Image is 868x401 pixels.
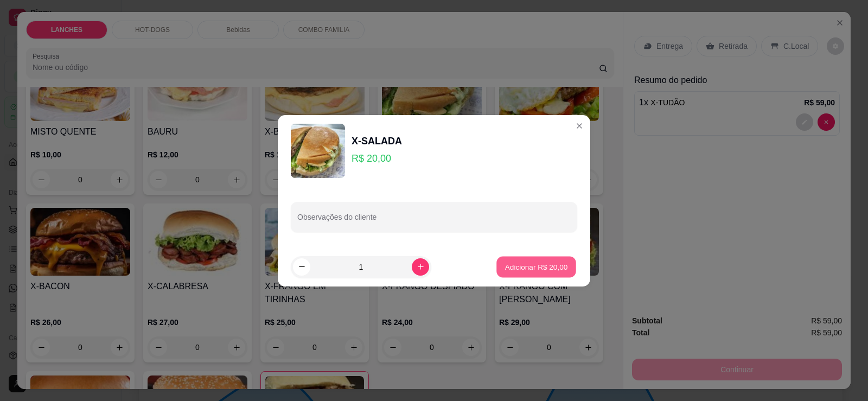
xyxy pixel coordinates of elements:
[297,216,571,227] input: Observações do cliente
[505,262,568,272] p: Adicionar R$ 20,00
[293,258,310,276] button: decrease-product-quantity
[571,117,588,135] button: Close
[352,133,402,149] div: X-SALADA
[291,124,345,178] img: product-image
[412,258,429,276] button: increase-product-quantity
[352,151,402,166] p: R$ 20,00
[496,256,576,277] button: Adicionar R$ 20,00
